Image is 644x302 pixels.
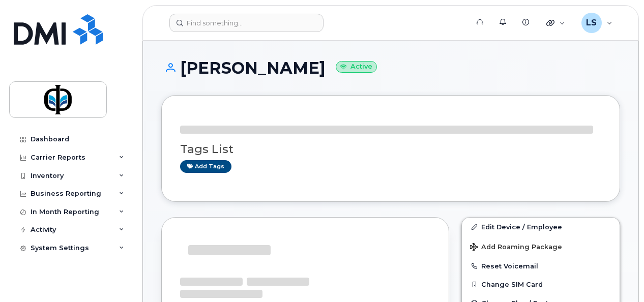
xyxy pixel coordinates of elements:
[462,275,620,293] button: Change SIM Card
[462,218,620,236] a: Edit Device / Employee
[462,257,620,275] button: Reset Voicemail
[336,61,377,73] small: Active
[161,59,620,77] h1: [PERSON_NAME]
[180,160,231,173] a: Add tags
[470,243,562,253] span: Add Roaming Package
[462,236,620,257] button: Add Roaming Package
[180,143,601,156] h3: Tags List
